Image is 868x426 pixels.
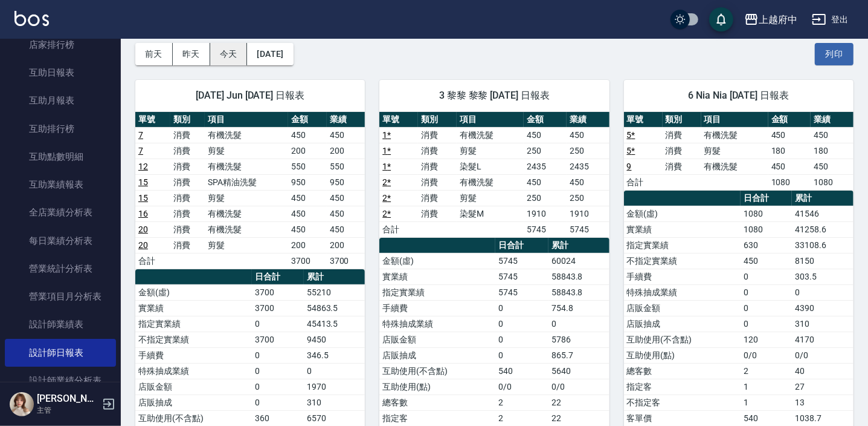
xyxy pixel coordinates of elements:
td: 消費 [170,237,205,253]
td: 4170 [792,332,854,347]
td: 4390 [792,300,854,316]
td: 54863.5 [304,300,365,316]
td: 消費 [418,143,457,159]
td: 0 [548,316,609,332]
td: 有機洗髮 [701,127,768,143]
a: 20 [138,224,148,234]
td: 1910 [567,206,609,221]
th: 業績 [811,112,854,128]
td: 5745 [524,221,567,237]
td: 店販抽成 [135,395,252,410]
td: 450 [327,190,365,206]
td: 450 [811,127,854,143]
td: 0 [252,347,303,363]
td: 45413.5 [304,316,365,332]
td: 450 [567,174,609,190]
a: 互助業績報表 [5,171,116,198]
td: 消費 [170,159,205,174]
td: 有機洗髮 [457,174,524,190]
td: 特殊抽成業績 [135,363,252,379]
td: 手續費 [379,300,495,316]
td: 0 [741,316,792,332]
td: 540 [741,410,792,426]
a: 設計師業績表 [5,310,116,338]
td: 310 [304,395,365,410]
td: 5745 [567,221,609,237]
a: 互助點數明細 [5,143,116,171]
table: a dense table [379,112,609,238]
td: 0 [495,332,548,347]
td: 5745 [495,284,548,300]
td: 1080 [741,221,792,237]
td: 120 [741,332,792,347]
td: 剪髮 [205,190,288,206]
a: 每日業績分析表 [5,227,116,255]
a: 設計師業績分析表 [5,367,116,395]
td: 剪髮 [701,143,768,159]
th: 業績 [327,112,365,128]
td: 0 [495,300,548,316]
td: 13 [792,395,854,410]
td: 346.5 [304,347,365,363]
a: 9 [627,162,632,171]
th: 類別 [418,112,457,128]
td: 450 [524,127,567,143]
td: 消費 [170,206,205,221]
td: 消費 [170,174,205,190]
td: 180 [811,143,854,159]
td: 消費 [170,190,205,206]
td: 450 [768,159,811,174]
th: 項目 [457,112,524,128]
td: 合計 [379,221,418,237]
td: 0 [741,269,792,284]
th: 金額 [524,112,567,128]
th: 累計 [548,238,609,254]
div: 上越府中 [759,12,797,27]
td: 55210 [304,284,365,300]
td: 染髮L [457,159,524,174]
td: 200 [327,237,365,253]
td: 630 [741,237,792,253]
th: 金額 [768,112,811,128]
td: 865.7 [548,347,609,363]
td: 41546 [792,206,854,221]
td: 8150 [792,253,854,269]
td: 2435 [567,159,609,174]
a: 全店業績分析表 [5,198,116,226]
td: 2 [741,363,792,379]
span: 6 Nia Nia [DATE] 日報表 [638,90,839,102]
td: 60024 [548,253,609,269]
th: 類別 [663,112,701,128]
td: 1 [741,395,792,410]
td: 合計 [624,174,663,190]
a: 店家排行榜 [5,31,116,59]
td: 消費 [418,127,457,143]
td: 450 [327,206,365,221]
td: 250 [567,143,609,159]
td: 9450 [304,332,365,347]
td: 不指定實業績 [135,332,252,347]
a: 互助排行榜 [5,115,116,143]
button: 登出 [807,8,854,31]
td: 0 [741,284,792,300]
td: 360 [252,410,303,426]
td: 540 [495,363,548,379]
td: 金額(虛) [624,206,741,221]
td: 33108.6 [792,237,854,253]
td: 1080 [811,174,854,190]
button: save [709,7,733,31]
td: 450 [567,127,609,143]
td: 550 [288,159,327,174]
td: 310 [792,316,854,332]
td: 金額(虛) [135,284,252,300]
td: 手續費 [624,269,741,284]
td: 店販金額 [379,332,495,347]
td: 互助使用(不含點) [379,363,495,379]
td: 特殊抽成業績 [379,316,495,332]
td: 店販金額 [624,300,741,316]
td: 250 [524,190,567,206]
td: 消費 [663,127,701,143]
td: 互助使用(不含點) [624,332,741,347]
td: 3700 [252,284,303,300]
td: 不指定實業績 [624,253,741,269]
